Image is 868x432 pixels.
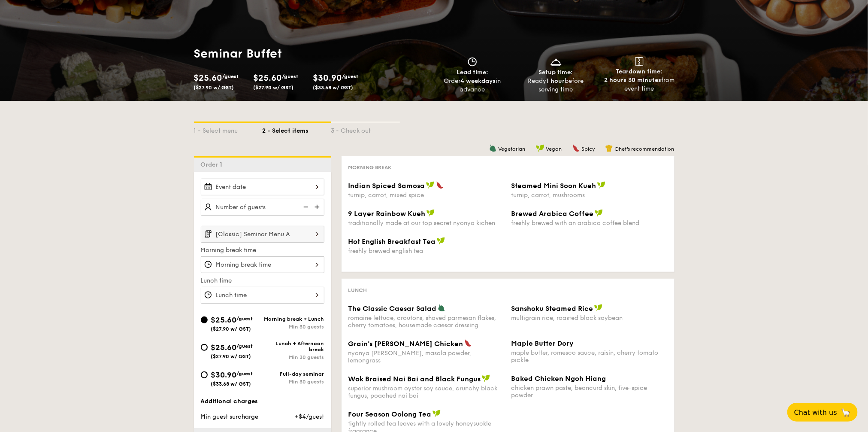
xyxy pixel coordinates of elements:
[201,287,324,304] input: Lunch time
[263,379,324,385] div: Min 30 guests
[348,247,505,255] div: freshly brewed english tea
[517,77,594,94] div: Ready before serving time
[437,237,445,245] img: icon-vegan.f8ff3823.svg
[511,374,606,383] span: Baked Chicken Ngoh Hiang
[201,179,324,195] input: Event date
[237,371,253,377] span: /guest
[595,209,603,217] img: icon-vegan.f8ff3823.svg
[615,146,674,152] span: Chef's recommendation
[263,371,324,377] div: Full-day seminar
[426,209,435,217] img: icon-vegan.f8ff3823.svg
[263,324,324,330] div: Min 30 guests
[253,73,282,83] span: $25.60
[312,199,324,215] img: icon-add.58712e84.svg
[511,304,593,313] span: Sanshoku Steamed Rice
[263,123,331,135] div: 2 - Select items
[201,246,324,255] label: Morning break time
[194,85,234,91] span: ($27.90 w/ GST)
[263,316,324,322] div: Morning break + Lunch
[201,344,208,351] input: $25.60/guest($27.90 w/ GST)Lunch + Afternoon breakMin 30 guests
[348,385,505,399] div: superior mushroom oyster soy sauce, crunchy black fungus, poached nai bai
[237,343,253,349] span: /guest
[635,57,644,66] img: icon-teardown.65201eee.svg
[313,85,353,91] span: ($33.68 w/ GST)
[201,371,208,378] input: $30.90/guest($33.68 w/ GST)Full-day seminarMin 30 guests
[511,314,668,322] div: multigrain rice, roasted black soybean
[426,181,435,189] img: icon-vegan.f8ff3823.svg
[201,277,324,285] label: Lunch time
[348,164,392,170] span: Morning break
[211,353,251,359] span: ($27.90 w/ GST)
[438,304,445,312] img: icon-vegetarian.fe4039eb.svg
[348,192,505,199] div: turnip, carrot, mixed spice
[282,73,298,79] span: /guest
[464,339,472,347] img: icon-spicy.37a8142b.svg
[263,341,324,353] div: Lunch + Afternoon break
[348,182,425,190] span: Indian Spiced Samosa
[348,314,505,329] div: romaine lettuce, croutons, shaved parmesan flakes, cherry tomatoes, housemade caesar dressing
[605,144,613,152] img: icon-chef-hat.a58ddaea.svg
[253,85,293,91] span: ($27.90 w/ GST)
[299,199,312,215] img: icon-reduce.1d2dbef1.svg
[348,210,426,218] span: 9 Layer Rainbow Kueh
[794,408,837,417] span: Chat with us
[594,304,603,312] img: icon-vegan.f8ff3823.svg
[604,76,661,84] strong: 2 hours 30 minutes
[310,226,324,242] img: icon-chevron-right.3c0dfbd6.svg
[348,350,505,364] div: nyonya [PERSON_NAME], masala powder, lemongrass
[201,316,208,323] input: $25.60/guest($27.90 w/ GST)Morning break + LunchMin 30 guests
[597,181,606,189] img: icon-vegan.f8ff3823.svg
[194,46,366,61] h1: Seminar Buffet
[582,146,595,152] span: Spicy
[550,57,563,67] img: icon-dish.430c3a2e.svg
[536,144,544,152] img: icon-vegan.f8ff3823.svg
[201,256,324,273] input: Morning break time
[348,287,367,293] span: Lunch
[511,182,596,190] span: Steamed Mini Soon Kueh
[211,326,251,332] span: ($27.90 w/ GST)
[460,77,496,85] strong: 4 weekdays
[313,73,342,83] span: $30.90
[237,316,253,322] span: /guest
[211,381,251,387] span: ($33.68 w/ GST)
[294,413,324,420] span: +$4/guest
[511,384,668,399] div: chicken prawn paste, beancurd skin, five-spice powder
[511,219,668,227] div: freshly brewed with an arabica coffee blend
[331,123,400,135] div: 3 - Check out
[211,343,237,352] span: $25.60
[511,210,594,218] span: Brewed Arabica Coffee
[436,181,444,189] img: icon-spicy.37a8142b.svg
[499,146,526,152] span: Vegetarian
[348,375,481,383] span: Wok Braised Nai Bai and Black Fungus
[201,161,226,168] span: Order 1
[539,69,573,76] span: Setup time:
[194,73,223,83] span: $25.60
[616,68,663,75] span: Teardown time:
[841,408,851,417] span: 🦙
[194,123,263,135] div: 1 - Select menu
[211,370,237,380] span: $30.90
[434,77,511,94] div: Order in advance
[601,76,678,93] div: from event time
[511,192,668,199] div: turnip, carrot, mushrooms
[787,403,858,422] button: Chat with us🦙
[511,339,574,347] span: Maple Butter Dory
[348,304,437,313] span: The Classic Caesar Salad
[546,146,562,152] span: Vegan
[432,410,441,417] img: icon-vegan.f8ff3823.svg
[489,144,497,152] img: icon-vegetarian.fe4039eb.svg
[348,219,505,227] div: traditionally made at our top secret nyonya kichen
[348,410,432,418] span: Four Season Oolong Tea
[572,144,580,152] img: icon-spicy.37a8142b.svg
[466,57,479,67] img: icon-clock.2db775ea.svg
[223,73,239,79] span: /guest
[511,349,668,364] div: maple butter, romesco sauce, raisin, cherry tomato pickle
[547,77,565,85] strong: 1 hour
[342,73,358,79] span: /guest
[348,340,463,348] span: Grain's [PERSON_NAME] Chicken
[211,315,237,325] span: $25.60
[201,413,259,420] span: Min guest surcharge
[263,354,324,360] div: Min 30 guests
[348,237,436,246] span: Hot English Breakfast Tea
[457,69,488,76] span: Lead time:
